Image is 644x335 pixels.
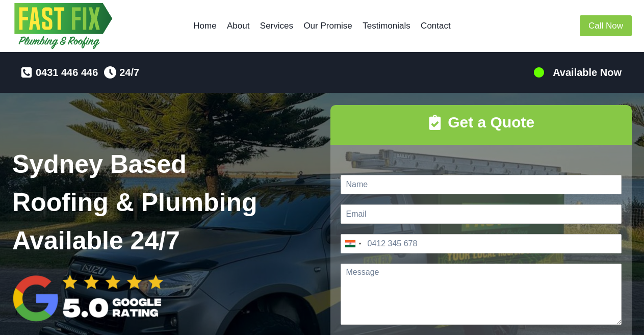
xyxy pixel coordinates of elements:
[416,14,456,38] a: Contact
[553,65,622,80] h5: Available Now
[357,14,416,38] a: Testimonials
[119,64,139,81] span: 24/7
[298,14,357,38] a: Our Promise
[448,114,534,131] strong: Get a Quote
[255,14,299,38] a: Services
[341,204,622,224] input: Email
[188,14,222,38] a: Home
[20,64,98,81] a: 0431 446 446
[341,235,365,253] button: Selected country
[188,14,456,38] nav: Primary Navigation
[36,64,98,81] span: 0431 446 446
[341,234,622,253] input: Phone
[580,15,632,36] a: Call Now
[222,14,255,38] a: About
[12,145,314,260] h1: Sydney Based Roofing & Plumbing Available 24/7
[533,66,545,79] img: 100-percents.png
[341,175,622,194] input: Name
